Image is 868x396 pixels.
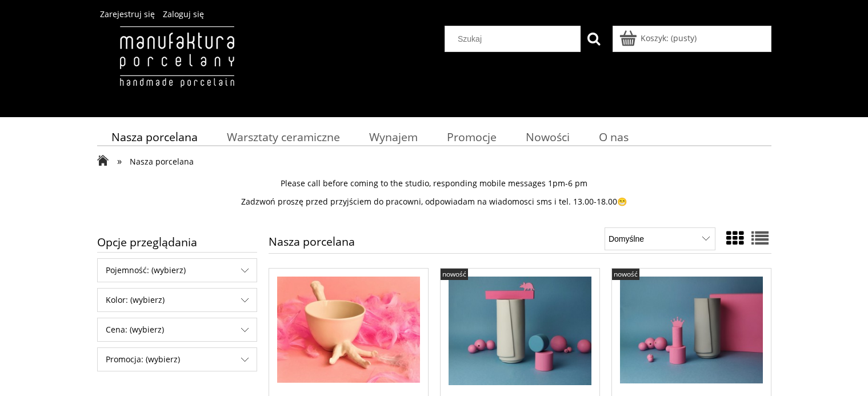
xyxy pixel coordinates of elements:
img: Kurza Łapka - biała [277,277,420,383]
div: Filtruj [97,318,257,342]
span: Promocje [447,129,497,145]
span: nowość [614,269,638,279]
a: Produkty w koszyku 0. Przejdź do koszyka [621,33,697,43]
p: Zadzwoń proszę przed przyjściem do pracowni, odpowiadam na wiadomosci sms i tel. 13.00-18.00😁 [97,197,771,207]
span: Warsztaty ceramiczne [227,129,340,145]
div: Filtruj [97,258,257,282]
span: Nowości [526,129,570,145]
span: Wynajem [369,129,418,145]
a: Promocje [432,126,511,148]
h1: Nasza porcelana [269,236,355,253]
span: Koszyk: [641,33,669,43]
a: Wynajem [354,126,432,148]
button: Szukaj [581,26,607,52]
span: Opcje przeglądania [97,232,257,252]
span: Pojemność: (wybierz) [98,259,257,282]
a: Nasza porcelana [97,126,213,148]
span: Cena: (wybierz) [98,318,257,341]
a: Widok pełny [751,226,769,250]
span: » [117,154,122,167]
img: Wrap Cup XL - biały [449,277,591,386]
a: Zaloguj się [163,9,204,19]
a: Zarejestruj się [100,9,155,19]
a: Widok ze zdjęciem [726,226,743,250]
div: Filtruj [97,288,257,312]
span: Nasza porcelana [130,156,194,167]
a: O nas [584,126,643,148]
span: Nasza porcelana [111,129,198,145]
span: O nas [599,129,629,145]
a: Nowości [511,126,584,148]
p: Please call before coming to the studio, responding mobile messages 1pm-6 pm [97,178,771,189]
span: nowość [442,269,466,279]
input: Szukaj w sklepie [449,26,581,51]
span: Kolor: (wybierz) [98,289,257,311]
span: Promocja: (wybierz) [98,348,257,371]
a: Warsztaty ceramiczne [212,126,354,148]
div: Filtruj [97,347,257,371]
select: Sortuj wg [605,227,715,250]
img: Wrap Cup XL - jasny szary [620,277,763,384]
img: Manufaktura Porcelany [97,26,257,111]
b: (pusty) [671,33,697,43]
